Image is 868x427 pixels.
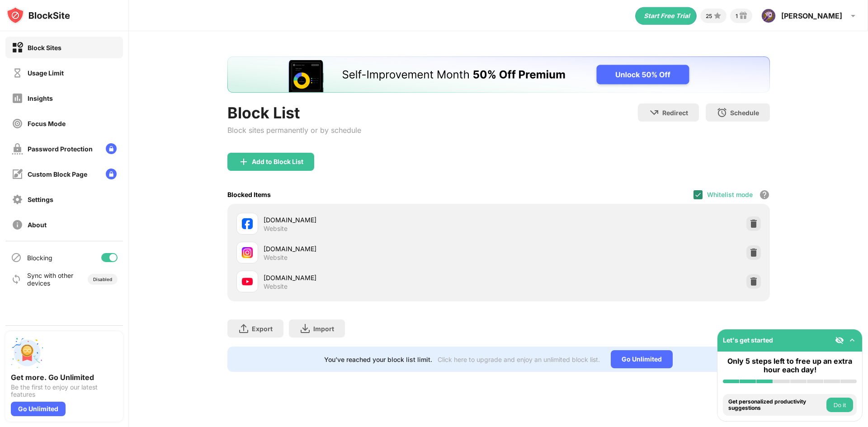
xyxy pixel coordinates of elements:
[27,272,74,287] div: Sync with other devices
[242,276,253,287] img: favicons
[662,109,688,117] div: Redirect
[635,7,697,25] div: animation
[313,325,334,333] div: Import
[12,42,23,53] img: block-on.svg
[28,94,53,102] div: Insights
[730,109,759,117] div: Schedule
[835,336,844,345] img: eye-not-visible.svg
[694,191,702,198] img: check.svg
[264,244,499,253] div: [DOMAIN_NAME]
[11,402,66,416] div: Go Unlimited
[106,143,117,154] img: lock-menu.svg
[12,143,23,155] img: password-protection-off.svg
[781,11,842,20] div: [PERSON_NAME]
[264,215,499,225] div: [DOMAIN_NAME]
[707,191,753,198] div: Whitelist mode
[242,218,253,229] img: favicons
[11,384,118,398] div: Be the first to enjoy our latest features
[28,196,53,203] div: Settings
[252,325,273,333] div: Export
[723,336,773,344] div: Let's get started
[28,120,66,127] div: Focus Mode
[712,10,723,21] img: points-small.svg
[264,225,288,233] div: Website
[736,13,738,19] div: 1
[264,253,288,262] div: Website
[611,350,673,368] div: Go Unlimited
[848,336,857,345] img: omni-setup-toggle.svg
[12,93,23,104] img: insights-off.svg
[11,252,22,263] img: blocking-icon.svg
[227,126,361,135] div: Block sites permanently or by schedule
[324,356,432,363] div: You’ve reached your block list limit.
[11,373,118,382] div: Get more. Go Unlimited
[12,169,23,180] img: customize-block-page-off.svg
[826,398,853,412] button: Do it
[11,337,43,369] img: push-unlimited.svg
[12,118,23,129] img: focus-off.svg
[6,6,70,24] img: logo-blocksite.svg
[28,221,47,229] div: About
[438,356,600,363] div: Click here to upgrade and enjoy an unlimited block list.
[761,9,776,23] img: ACg8ocIGORQgpWxcSz-LIpywKlHsdMKAJjdWZImNoqhXXV8oDFBfUT0=s96-c
[28,44,61,52] div: Block Sites
[227,56,770,93] iframe: Banner
[728,399,824,412] div: Get personalized productivity suggestions
[12,194,23,205] img: settings-off.svg
[706,13,712,19] div: 25
[28,145,93,153] div: Password Protection
[11,274,22,285] img: sync-icon.svg
[252,158,303,165] div: Add to Block List
[227,103,361,122] div: Block List
[242,247,253,258] img: favicons
[264,282,288,291] div: Website
[106,169,117,179] img: lock-menu.svg
[264,273,499,282] div: [DOMAIN_NAME]
[227,191,271,198] div: Blocked Items
[12,219,23,230] img: about-off.svg
[723,357,857,374] div: Only 5 steps left to free up an extra hour each day!
[12,67,23,79] img: time-usage-off.svg
[738,10,749,21] img: reward-small.svg
[28,69,64,77] div: Usage Limit
[28,170,87,178] div: Custom Block Page
[27,254,52,262] div: Blocking
[93,277,112,282] div: Disabled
